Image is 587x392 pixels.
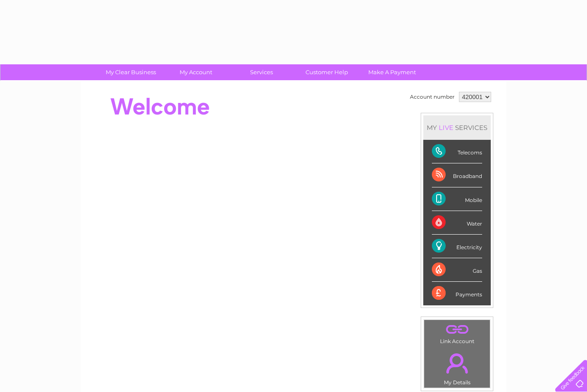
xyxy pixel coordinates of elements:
[432,187,482,211] div: Mobile
[432,140,482,163] div: Telecoms
[437,124,455,132] div: LIVE
[426,348,488,378] a: .
[161,64,232,80] a: My Account
[426,322,488,337] a: .
[408,90,457,104] td: Account number
[291,64,362,80] a: Customer Help
[357,64,428,80] a: Make A Payment
[95,64,166,80] a: My Clear Business
[423,115,491,140] div: MY SERVICES
[424,320,490,347] td: Link Account
[432,282,482,305] div: Payments
[424,346,490,388] td: My Details
[432,211,482,235] div: Water
[432,163,482,187] div: Broadband
[432,235,482,258] div: Electricity
[432,258,482,282] div: Gas
[226,64,297,80] a: Services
